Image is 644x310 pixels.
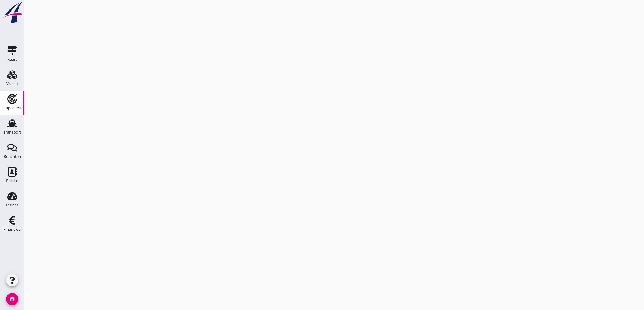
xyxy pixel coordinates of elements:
[3,130,21,134] div: Transport
[4,155,21,158] div: Berichten
[3,106,21,110] div: Capaciteit
[6,82,18,86] div: Vracht
[6,293,18,305] i: account_circle
[6,179,18,183] div: Relatie
[6,203,18,207] div: Inzicht
[7,57,17,61] div: Kaart
[1,2,23,24] img: logo-small.a267ee39.svg
[3,227,21,231] div: Financieel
